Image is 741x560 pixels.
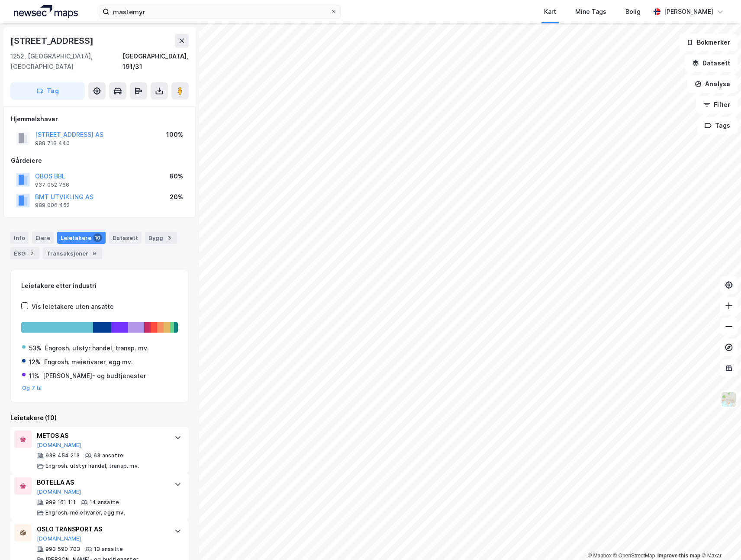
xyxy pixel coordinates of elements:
[14,5,78,18] img: logo.a4113a55bc3d86da70a041830d287a7e.svg
[122,51,189,72] div: [GEOGRAPHIC_DATA], 191/31
[10,247,39,259] div: ESG
[10,232,29,244] div: Info
[165,233,174,242] div: 3
[10,82,85,100] button: Tag
[10,413,189,423] div: Leietakere (10)
[166,129,183,140] div: 100%
[37,489,81,495] button: [DOMAIN_NAME]
[575,6,606,17] div: Mine Tags
[697,117,738,134] button: Tags
[29,371,39,381] div: 11%
[588,553,612,559] a: Mapbox
[21,281,178,291] div: Leietakere etter industri
[10,34,95,48] div: [STREET_ADDRESS]
[657,553,700,559] a: Improve this map
[613,553,655,559] a: OpenStreetMap
[721,391,737,408] img: Z
[22,385,42,392] button: Og 7 til
[45,463,139,469] div: Engrosh. utstyr handel, transp. mv.
[109,232,142,244] div: Datasett
[93,233,102,242] div: 10
[45,343,149,353] div: Engrosh. utstyr handel, transp. mv.
[32,301,114,312] div: Vis leietakere uten ansatte
[45,499,76,506] div: 999 161 111
[90,249,99,258] div: 9
[145,232,177,244] div: Bygg
[698,518,741,560] iframe: Chat Widget
[170,192,183,202] div: 20%
[37,431,166,441] div: METOS AS
[45,509,125,516] div: Engrosh. meierivarer, egg mv.
[35,181,69,188] div: 937 052 766
[37,535,81,542] button: [DOMAIN_NAME]
[679,34,738,51] button: Bokmerker
[45,452,80,459] div: 938 454 213
[37,442,81,449] button: [DOMAIN_NAME]
[544,6,556,17] div: Kart
[93,452,123,459] div: 63 ansatte
[57,232,106,244] div: Leietakere
[90,499,119,506] div: 14 ansatte
[696,96,738,113] button: Filter
[698,518,741,560] div: Kontrollprogram for chat
[29,357,41,367] div: 12%
[37,524,166,534] div: OSLO TRANSPORT AS
[687,75,738,93] button: Analyse
[664,6,713,17] div: [PERSON_NAME]
[35,202,70,209] div: 989 006 452
[10,51,122,72] div: 1252, [GEOGRAPHIC_DATA], [GEOGRAPHIC_DATA]
[625,6,641,17] div: Bolig
[110,5,330,18] input: Søk på adresse, matrikkel, gårdeiere, leietakere eller personer
[43,371,146,381] div: [PERSON_NAME]- og budtjenester
[32,232,54,244] div: Eiere
[169,171,183,181] div: 80%
[11,114,188,124] div: Hjemmelshaver
[37,477,166,488] div: BOTELLA AS
[94,546,123,553] div: 13 ansatte
[44,357,133,367] div: Engrosh. meierivarer, egg mv.
[45,546,80,553] div: 993 590 703
[685,55,738,72] button: Datasett
[43,247,102,259] div: Transaksjoner
[29,343,42,353] div: 53%
[35,140,70,147] div: 988 718 440
[27,249,36,258] div: 2
[11,155,188,166] div: Gårdeiere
